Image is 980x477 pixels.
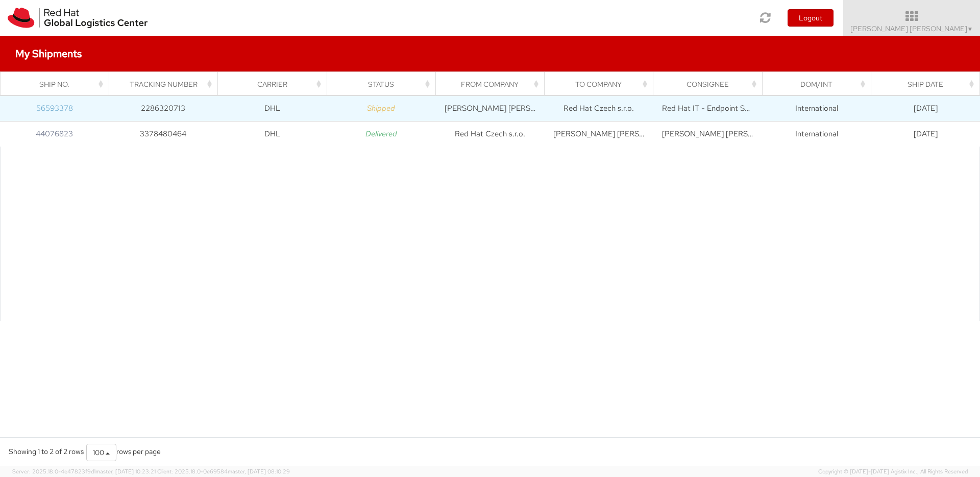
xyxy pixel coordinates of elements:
td: [DATE] [871,96,980,121]
a: 44076823 [36,129,73,139]
span: master, [DATE] 10:23:21 [95,468,156,475]
td: Red Hat IT - Endpoint Systems [653,96,762,121]
td: 2286320713 [109,96,217,121]
td: Red Hat Czech s.r.o. [545,96,653,121]
td: DHL [218,121,327,147]
div: To Company [554,79,650,89]
i: Shipped [367,103,395,113]
h4: My Shipments [15,48,82,59]
span: [PERSON_NAME] [PERSON_NAME] [850,24,973,33]
div: Dom/Int [771,79,868,89]
span: ▼ [967,25,973,33]
button: Logout [788,9,834,27]
a: 56593378 [36,103,73,113]
div: From Company [445,79,541,89]
div: Consignee [663,79,759,89]
div: rows per page [86,444,161,461]
div: Carrier [227,79,324,89]
td: 3378480464 [109,121,217,147]
img: rh-logistics-00dfa346123c4ec078e1.svg [8,8,148,28]
td: International [762,96,871,121]
td: DHL [218,96,327,121]
span: Client: 2025.18.0-0e69584 [157,468,290,475]
span: 100 [93,448,104,457]
span: master, [DATE] 08:10:29 [228,468,290,475]
i: Delivered [365,129,397,139]
span: Showing 1 to 2 of 2 rows [9,447,84,456]
td: International [762,121,871,147]
td: [PERSON_NAME] [PERSON_NAME] [435,96,544,121]
div: Status [336,79,432,89]
td: Red Hat Czech s.r.o. [435,121,544,147]
div: Ship Date [880,79,976,89]
button: 100 [86,444,116,461]
td: [PERSON_NAME] [PERSON_NAME] [545,121,653,147]
td: [PERSON_NAME] [PERSON_NAME] ([PERSON_NAME]) [653,121,762,147]
div: Ship No. [10,79,106,89]
div: Tracking Number [118,79,215,89]
span: Copyright © [DATE]-[DATE] Agistix Inc., All Rights Reserved [818,468,968,476]
span: Server: 2025.18.0-4e47823f9d1 [12,468,156,475]
td: [DATE] [871,121,980,147]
